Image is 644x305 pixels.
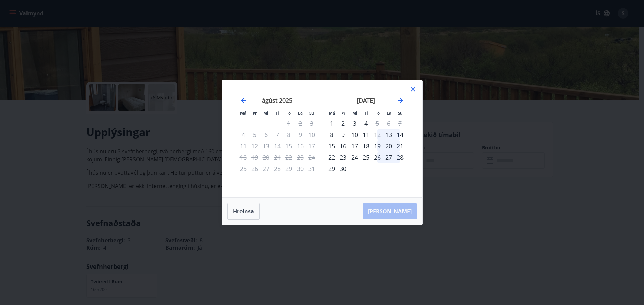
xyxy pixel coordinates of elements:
td: Choose sunnudagur, 14. september 2025 as your check-in date. It’s available. [394,129,406,140]
div: 10 [349,129,360,140]
div: Aðeins innritun í boði [326,118,337,129]
td: Choose þriðjudagur, 2. september 2025 as your check-in date. It’s available. [337,118,349,129]
div: Aðeins útritun í boði [372,118,383,129]
div: 20 [383,140,394,152]
div: Move backward to switch to the previous month. [239,96,248,104]
td: Choose föstudagur, 19. september 2025 as your check-in date. It’s available. [372,140,383,152]
td: Not available. miðvikudagur, 20. ágúst 2025 [260,152,272,163]
td: Not available. miðvikudagur, 27. ágúst 2025 [260,163,272,174]
small: Su [398,110,403,116]
td: Not available. föstudagur, 29. ágúst 2025 [283,163,294,174]
td: Not available. mánudagur, 11. ágúst 2025 [237,140,249,152]
td: Not available. föstudagur, 22. ágúst 2025 [283,152,294,163]
td: Choose fimmtudagur, 25. september 2025 as your check-in date. It’s available. [360,152,372,163]
small: Fi [365,110,368,116]
td: Not available. föstudagur, 15. ágúst 2025 [283,140,294,152]
td: Choose miðvikudagur, 17. september 2025 as your check-in date. It’s available. [349,140,360,152]
small: La [387,110,391,116]
div: 2 [337,118,349,129]
td: Not available. föstudagur, 1. ágúst 2025 [283,118,294,129]
td: Not available. sunnudagur, 31. ágúst 2025 [306,163,317,174]
td: Choose þriðjudagur, 9. september 2025 as your check-in date. It’s available. [337,129,349,140]
div: 28 [394,152,406,163]
td: Not available. mánudagur, 4. ágúst 2025 [237,129,249,140]
div: Calendar [230,88,414,189]
div: 24 [349,152,360,163]
small: La [298,110,303,116]
div: 17 [349,140,360,152]
div: 3 [349,118,360,129]
td: Not available. laugardagur, 6. september 2025 [383,118,394,129]
div: 22 [326,152,337,163]
td: Not available. þriðjudagur, 12. ágúst 2025 [249,140,260,152]
td: Choose sunnudagur, 21. september 2025 as your check-in date. It’s available. [394,140,406,152]
td: Not available. mánudagur, 25. ágúst 2025 [237,163,249,174]
div: 12 [372,129,383,140]
td: Not available. laugardagur, 23. ágúst 2025 [294,152,306,163]
small: Fö [286,110,291,116]
small: Mi [263,110,268,116]
button: Hreinsa [227,203,260,220]
strong: [DATE] [357,96,375,104]
div: 13 [383,129,394,140]
td: Not available. miðvikudagur, 6. ágúst 2025 [260,129,272,140]
div: 9 [337,129,349,140]
td: Not available. fimmtudagur, 28. ágúst 2025 [272,163,283,174]
td: Not available. þriðjudagur, 5. ágúst 2025 [249,129,260,140]
div: 16 [337,140,349,152]
td: Not available. laugardagur, 9. ágúst 2025 [294,129,306,140]
td: Not available. laugardagur, 30. ágúst 2025 [294,163,306,174]
div: 11 [360,129,372,140]
div: 27 [383,152,394,163]
td: Choose miðvikudagur, 10. september 2025 as your check-in date. It’s available. [349,129,360,140]
td: Not available. þriðjudagur, 26. ágúst 2025 [249,163,260,174]
td: Choose laugardagur, 13. september 2025 as your check-in date. It’s available. [383,129,394,140]
td: Not available. laugardagur, 2. ágúst 2025 [294,118,306,129]
small: Má [329,110,335,116]
td: Choose mánudagur, 29. september 2025 as your check-in date. It’s available. [326,163,337,174]
td: Not available. mánudagur, 18. ágúst 2025 [237,152,249,163]
div: 30 [337,163,349,174]
div: 14 [394,129,406,140]
div: 25 [360,152,372,163]
td: Not available. sunnudagur, 24. ágúst 2025 [306,152,317,163]
td: Not available. fimmtudagur, 14. ágúst 2025 [272,140,283,152]
td: Not available. föstudagur, 5. september 2025 [372,118,383,129]
td: Not available. miðvikudagur, 13. ágúst 2025 [260,140,272,152]
td: Choose laugardagur, 27. september 2025 as your check-in date. It’s available. [383,152,394,163]
td: Choose miðvikudagur, 3. september 2025 as your check-in date. It’s available. [349,118,360,129]
div: 4 [360,118,372,129]
div: 18 [360,140,372,152]
td: Not available. þriðjudagur, 19. ágúst 2025 [249,152,260,163]
td: Choose sunnudagur, 28. september 2025 as your check-in date. It’s available. [394,152,406,163]
small: Þr [253,110,257,116]
td: Choose fimmtudagur, 4. september 2025 as your check-in date. It’s available. [360,118,372,129]
td: Not available. laugardagur, 16. ágúst 2025 [294,140,306,152]
td: Choose miðvikudagur, 24. september 2025 as your check-in date. It’s available. [349,152,360,163]
td: Choose þriðjudagur, 30. september 2025 as your check-in date. It’s available. [337,163,349,174]
td: Choose þriðjudagur, 16. september 2025 as your check-in date. It’s available. [337,140,349,152]
small: Mi [352,110,357,116]
td: Not available. fimmtudagur, 21. ágúst 2025 [272,152,283,163]
td: Not available. sunnudagur, 7. september 2025 [394,118,406,129]
td: Choose föstudagur, 26. september 2025 as your check-in date. It’s available. [372,152,383,163]
small: Fö [375,110,380,116]
td: Not available. sunnudagur, 3. ágúst 2025 [306,118,317,129]
td: Choose fimmtudagur, 18. september 2025 as your check-in date. It’s available. [360,140,372,152]
small: Su [309,110,314,116]
td: Choose mánudagur, 15. september 2025 as your check-in date. It’s available. [326,140,337,152]
div: Move forward to switch to the next month. [396,96,405,104]
small: Má [240,110,246,116]
td: Choose laugardagur, 20. september 2025 as your check-in date. It’s available. [383,140,394,152]
div: 26 [372,152,383,163]
div: Aðeins innritun í boði [326,129,337,140]
td: Not available. sunnudagur, 17. ágúst 2025 [306,140,317,152]
td: Not available. föstudagur, 8. ágúst 2025 [283,129,294,140]
td: Choose þriðjudagur, 23. september 2025 as your check-in date. It’s available. [337,152,349,163]
td: Choose mánudagur, 8. september 2025 as your check-in date. It’s available. [326,129,337,140]
div: 19 [372,140,383,152]
td: Choose fimmtudagur, 11. september 2025 as your check-in date. It’s available. [360,129,372,140]
div: 23 [337,152,349,163]
td: Choose föstudagur, 12. september 2025 as your check-in date. It’s available. [372,129,383,140]
td: Not available. fimmtudagur, 7. ágúst 2025 [272,129,283,140]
